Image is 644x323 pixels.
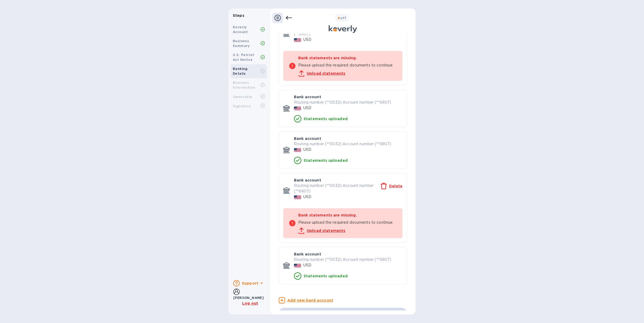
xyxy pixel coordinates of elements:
b: U.S. Patriot Act Notice [233,53,254,62]
b: [PERSON_NAME] [233,296,264,300]
img: USD [294,38,301,42]
b: Business Information [233,81,255,89]
b: Ownership [233,95,252,99]
img: USD [294,195,301,199]
u: Upload statements [307,229,346,233]
u: Upload statements [307,71,346,76]
b: Koverly Account [233,25,248,34]
b: Bank statements are missing. [298,56,357,60]
p: Routing number (**0032) Account number (**6807) [294,257,402,262]
p: Bank account [294,251,321,257]
u: Delete [389,184,402,188]
p: Routing number (**0032) Account number (**6807) [294,100,402,105]
p: Please upload the required documents to continue. [298,62,397,68]
p: USD [303,262,311,268]
u: Add new bank account [287,298,333,302]
p: Please upload the required documents to continue. [298,220,397,225]
p: USD [303,147,311,152]
p: USD [303,194,311,200]
b: Bank statements are missing. [298,213,357,217]
p: Statements uploaded [304,116,348,121]
span: 4 [337,16,340,20]
img: USD [294,107,301,110]
b: Banking Details [233,67,248,76]
b: Steps [233,13,244,18]
b: Support [242,281,258,285]
p: Routing number (**0032) Account number (**6807) [294,141,402,147]
p: USD [303,105,311,111]
p: Statements uploaded [304,158,348,163]
u: Log out [242,301,258,305]
p: Bank account [294,136,321,141]
p: Bank account [294,94,321,100]
b: Signature [233,104,251,108]
img: USD [294,148,301,152]
p: Statements uploaded [304,273,348,279]
p: Routing number (**0032) Account number (**6807) [294,183,381,194]
p: Bank account [294,178,321,183]
b: of 7 [337,16,347,20]
p: USD [303,37,311,42]
img: USD [294,264,301,267]
b: Business Summary [233,39,250,48]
